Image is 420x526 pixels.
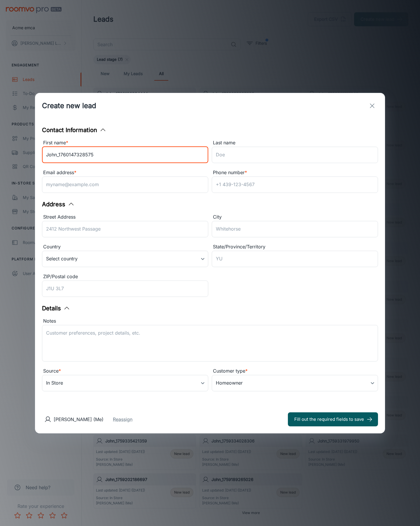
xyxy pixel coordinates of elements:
[42,139,208,147] div: First name
[42,243,208,251] div: Country
[54,416,104,423] p: [PERSON_NAME] (Me)
[42,126,106,134] button: Contact Information
[212,139,378,147] div: Last name
[42,273,208,281] div: ZIP/Postal code
[42,304,70,313] button: Details
[42,101,96,111] h1: Create new lead
[42,251,208,267] div: Select country
[212,243,378,251] div: State/Province/Territory
[113,416,132,423] button: Reassign
[212,177,378,193] input: +1 439-123-4567
[42,221,208,237] input: 2412 Northwest Passage
[42,317,378,325] div: Notes
[42,169,208,177] div: Email address
[212,251,378,267] input: YU
[212,169,378,177] div: Phone number
[212,367,378,375] div: Customer type
[212,213,378,221] div: City
[212,147,378,163] input: Doe
[42,375,208,391] div: In Store
[212,221,378,237] input: Whitehorse
[212,375,378,391] div: Homeowner
[42,200,75,209] button: Address
[42,213,208,221] div: Street Address
[42,281,208,297] input: J1U 3L7
[42,147,208,163] input: John
[42,177,208,193] input: myname@example.com
[288,412,378,426] button: Fill out the required fields to save
[366,100,378,112] button: exit
[42,367,208,375] div: Source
